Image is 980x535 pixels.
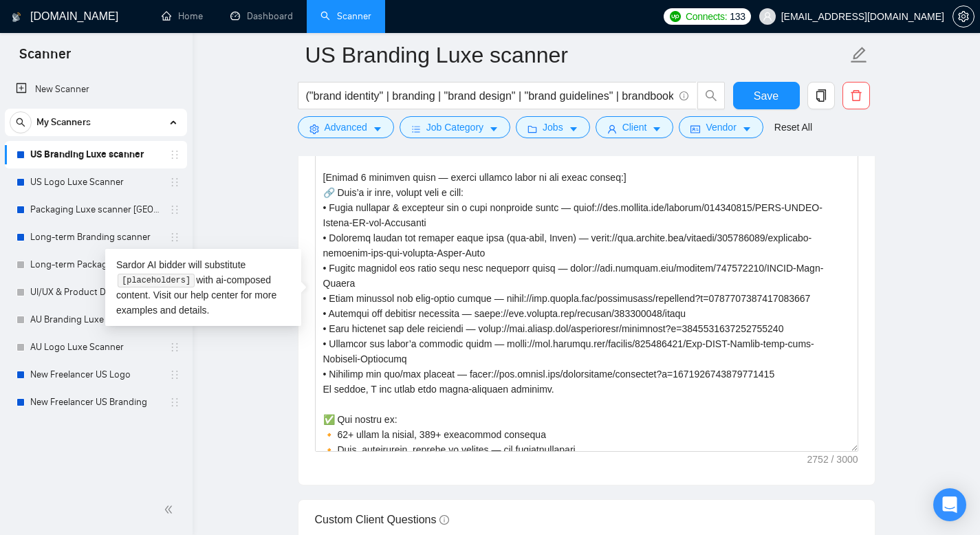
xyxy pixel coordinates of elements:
[169,232,180,243] span: holder
[411,124,421,134] span: bars
[742,124,752,134] span: caret-down
[30,251,161,279] a: Long-term Packaging Luxe scanner
[30,141,161,168] a: US Branding Luxe scanner
[733,82,800,109] button: Save
[10,118,31,127] span: search
[706,120,736,135] span: Vendor
[169,177,180,188] span: holder
[30,334,161,361] a: AU Logo Luxe Scanner
[622,120,647,135] span: Client
[30,196,161,223] a: Packaging Luxe scanner [GEOGRAPHIC_DATA]
[373,124,382,134] span: caret-down
[30,361,161,389] a: New Freelancer US Logo
[305,38,847,72] input: Scanner name...
[952,6,974,28] button: setting
[5,76,187,103] li: New Scanner
[315,514,449,525] span: Custom Client Questions
[306,87,673,105] input: Search Freelance Jobs...
[543,120,563,135] span: Jobs
[162,10,203,22] a: homeHome
[5,109,187,416] li: My Scanners
[439,515,449,525] span: info-circle
[569,124,578,134] span: caret-down
[169,204,180,215] span: holder
[679,91,688,100] span: info-circle
[933,488,966,521] div: Open Intercom Messenger
[686,9,727,24] span: Connects:
[754,87,778,105] span: Save
[426,120,483,135] span: Job Category
[309,124,319,134] span: setting
[952,11,974,22] a: setting
[774,120,812,135] a: Reset All
[763,12,772,21] span: user
[679,116,763,138] button: idcardVendorcaret-down
[12,6,21,28] img: logo
[843,89,869,102] span: delete
[730,9,745,24] span: 133
[230,10,293,22] a: dashboardDashboard
[400,116,510,138] button: barsJob Categorycaret-down
[527,124,537,134] span: folder
[320,10,371,22] a: searchScanner
[489,124,499,134] span: caret-down
[190,290,238,301] a: help center
[516,116,590,138] button: folderJobscaret-down
[30,168,161,196] a: US Logo Luxe Scanner
[325,120,367,135] span: Advanced
[118,274,194,287] code: [placeholders]
[850,46,868,64] span: edit
[169,149,180,160] span: holder
[30,279,161,306] a: UI/UX & Product Design Scanner
[596,116,674,138] button: userClientcaret-down
[169,397,180,408] span: holder
[698,89,724,102] span: search
[315,142,858,452] textarea: Cover letter template:
[164,503,177,516] span: double-left
[10,111,32,133] button: search
[697,82,725,109] button: search
[30,223,161,251] a: Long-term Branding scanner
[652,124,662,134] span: caret-down
[842,82,870,109] button: delete
[670,11,681,22] img: upwork-logo.png
[8,44,82,73] span: Scanner
[16,76,176,103] a: New Scanner
[30,306,161,334] a: AU Branding Luxe scanner
[36,109,91,136] span: My Scanners
[105,249,301,327] div: Sardor AI bidder will substitute with ai-composed content. Visit our for more examples and details.
[169,342,180,353] span: holder
[607,124,617,134] span: user
[808,89,834,102] span: copy
[30,389,161,416] a: New Freelancer US Branding
[807,82,835,109] button: copy
[690,124,700,134] span: idcard
[169,369,180,380] span: holder
[298,116,394,138] button: settingAdvancedcaret-down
